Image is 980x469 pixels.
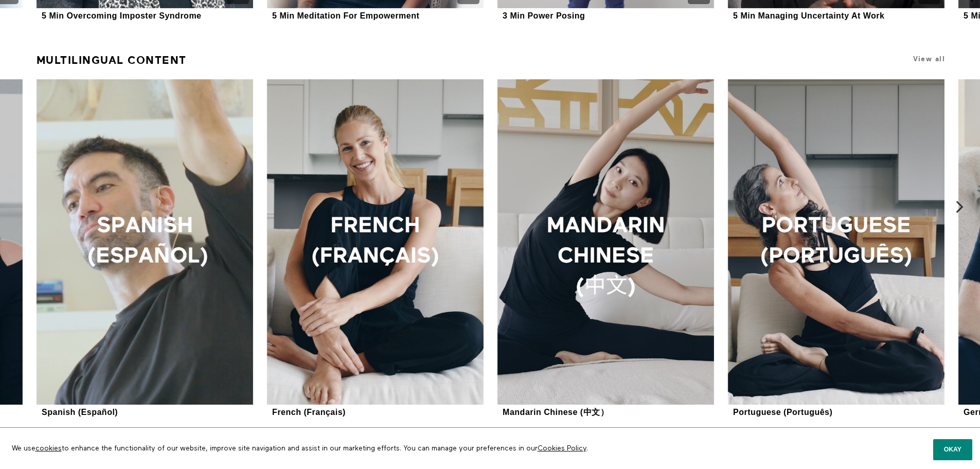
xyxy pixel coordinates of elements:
[272,407,346,417] div: French (Français)
[538,445,586,452] a: Cookies Policy
[37,49,187,71] a: Multilingual Content
[497,79,714,419] a: Mandarin Chinese (中文）Mandarin Chinese (中文）
[733,11,884,21] div: 5 Min Managing Uncertainty At Work
[933,439,972,460] button: Okay
[35,445,62,452] a: cookies
[728,79,945,419] a: Portuguese (Português)Portuguese (Português)
[503,407,609,417] div: Mandarin Chinese (中文）
[4,436,773,461] p: We use to enhance the functionality of our website, improve site navigation and assist in our mar...
[503,11,585,21] div: 3 Min Power Posing
[37,79,253,419] a: Spanish (Español)Spanish (Español)
[733,407,832,417] div: Portuguese (Português)
[42,407,118,417] div: Spanish (Español)
[42,11,201,21] div: 5 Min Overcoming Imposter Syndrome
[272,11,419,21] div: 5 Min Meditation For Empowerment
[267,79,484,419] a: French (Français)French (Français)
[913,55,945,63] a: View all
